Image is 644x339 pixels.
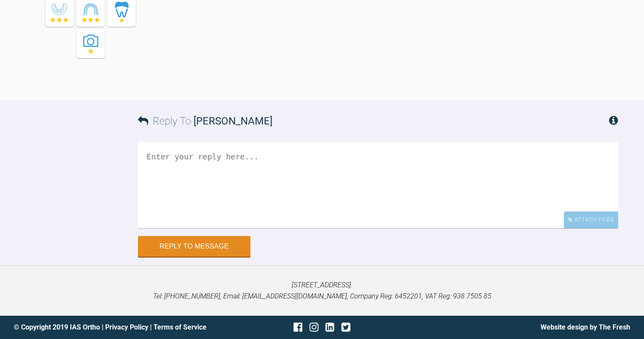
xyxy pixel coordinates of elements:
[14,322,219,333] div: © Copyright 2019 IAS Ortho | |
[138,236,250,257] button: Reply to Message
[194,115,272,127] span: [PERSON_NAME]
[105,323,148,331] a: Privacy Policy
[138,113,272,129] h3: Reply To
[14,280,630,302] p: [STREET_ADDRESS]. Tel: [PHONE_NUMBER], Email: [EMAIL_ADDRESS][DOMAIN_NAME], Company Reg: 6452201,...
[541,323,630,331] a: Website design by The Fresh
[153,323,206,331] a: Terms of Service
[564,211,618,228] div: Attach Files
